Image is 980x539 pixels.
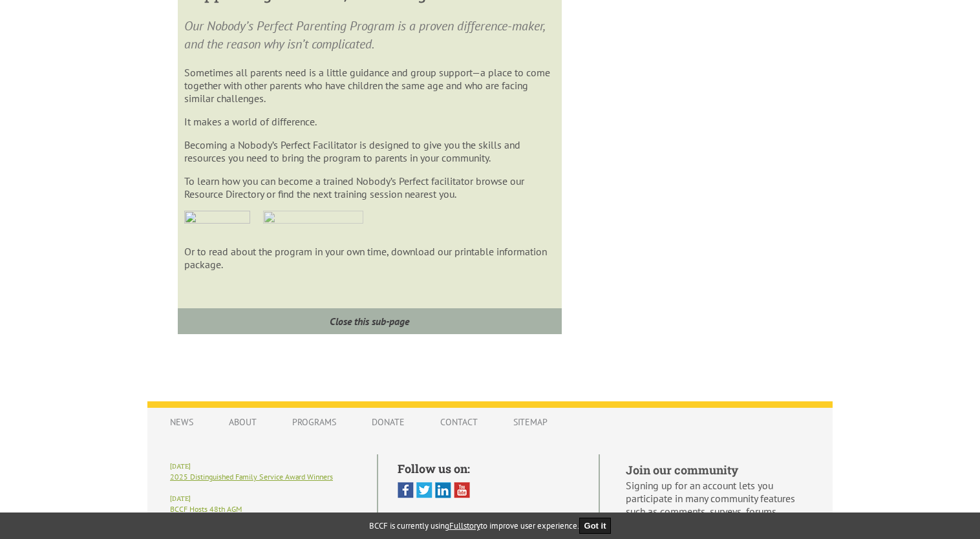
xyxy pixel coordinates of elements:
a: Fullstory [449,520,480,531]
a: Sitemap [500,410,560,434]
button: Got it [579,518,612,534]
p: Or to read about the program in your own time, download our printable information package. [184,245,555,271]
p: To learn how you can become a trained Nobody’s Perfect facilitator browse our Resource Directory ... [184,174,555,200]
a: About [216,410,270,434]
img: Facebook [398,482,414,498]
h6: [DATE] [170,494,357,503]
a: 2025 Distinguished Family Service Award Winners [170,472,333,481]
img: Twitter [416,482,432,498]
p: Sometimes all parents need is a little guidance and group support—a place to come together with o... [184,66,555,105]
a: BCCF Hosts 48th AGM [170,504,242,514]
p: Signing up for an account lets you participate in many community features such as comments, surve... [626,479,810,531]
p: Becoming a Nobody’s Perfect Facilitator is designed to give you the skills and resources you need... [184,138,555,164]
p: Our Nobody’s Perfect Parenting Program is a proven difference-maker, and the reason why isn’t com... [184,17,555,53]
i: Close this sub-page [330,315,409,328]
img: You Tube [454,482,470,498]
h5: Follow us on: [398,461,579,476]
a: Close this sub-page [178,308,561,334]
img: Linked In [435,482,451,498]
p: It makes a world of difference. [184,115,555,128]
h5: Join our community [626,462,810,478]
a: Contact [427,410,491,434]
a: Donate [359,410,418,434]
h6: [DATE] [170,462,357,470]
a: News [157,410,206,434]
a: Programs [279,410,349,434]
